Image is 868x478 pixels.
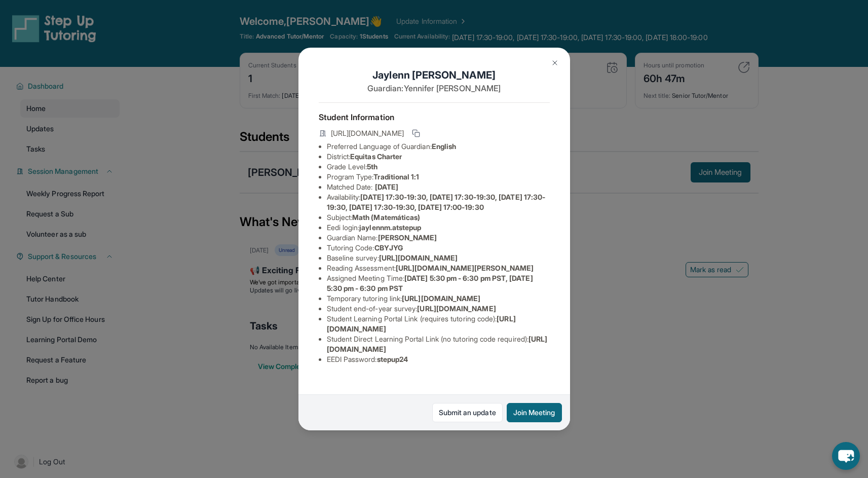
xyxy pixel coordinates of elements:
[327,223,550,233] li: Eedi login :
[327,273,550,293] li: Assigned Meeting Time :
[327,172,550,182] li: Program Type:
[367,162,378,171] span: 5th
[327,152,550,162] li: District:
[327,192,550,212] li: Availability:
[352,213,420,222] span: Math (Matemáticas)
[378,233,437,242] span: [PERSON_NAME]
[432,403,503,422] a: Submit an update
[327,212,550,223] li: Subject :
[319,82,550,94] p: Guardian: Yennifer [PERSON_NAME]
[350,152,402,161] span: Equitas Charter
[327,243,550,253] li: Tutoring Code :
[327,193,546,211] span: [DATE] 17:30-19:30, [DATE] 17:30-19:30, [DATE] 17:30-19:30, [DATE] 17:30-19:30, [DATE] 17:00-19:30
[432,142,457,151] span: English
[410,127,422,139] button: Copy link
[327,253,550,263] li: Baseline survey :
[327,233,550,243] li: Guardian Name :
[379,253,458,262] span: [URL][DOMAIN_NAME]
[327,293,550,304] li: Temporary tutoring link :
[327,141,550,152] li: Preferred Language of Guardian:
[327,162,550,172] li: Grade Level:
[375,182,398,191] span: [DATE]
[327,354,550,364] li: EEDI Password :
[373,172,419,181] span: Traditional 1:1
[402,294,480,303] span: [URL][DOMAIN_NAME]
[327,304,550,314] li: Student end-of-year survey :
[507,403,562,422] button: Join Meeting
[359,223,421,232] span: jaylennm.atstepup
[417,304,496,313] span: [URL][DOMAIN_NAME]
[374,243,403,252] span: CBYJYG
[319,68,550,82] h1: Jaylenn [PERSON_NAME]
[331,128,404,138] span: [URL][DOMAIN_NAME]
[327,182,550,192] li: Matched Date:
[327,274,533,292] span: [DATE] 5:30 pm - 6:30 pm PST, [DATE] 5:30 pm - 6:30 pm PST
[377,355,408,363] span: stepup24
[832,442,860,470] button: chat-button
[327,314,550,334] li: Student Learning Portal Link (requires tutoring code) :
[319,111,550,123] h4: Student Information
[551,59,559,67] img: Close Icon
[327,263,550,273] li: Reading Assessment :
[327,334,550,354] li: Student Direct Learning Portal Link (no tutoring code required) :
[396,264,534,272] span: [URL][DOMAIN_NAME][PERSON_NAME]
